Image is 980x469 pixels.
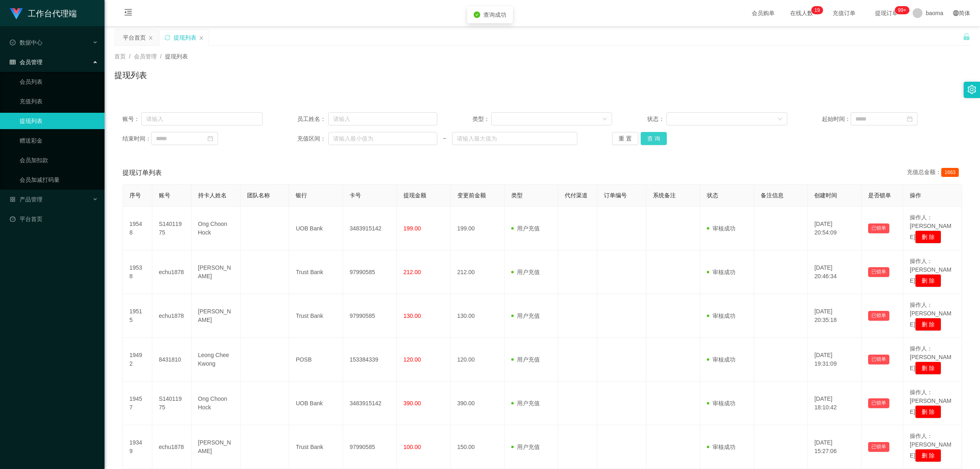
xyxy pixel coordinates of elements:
span: 变更前金额 [457,192,486,199]
td: [DATE] 19:31:09 [808,338,862,382]
td: [DATE] 20:35:18 [808,294,862,338]
span: 产品管理 [10,196,42,203]
p: 9 [817,6,820,14]
button: 删 除 [915,449,941,462]
td: Ong Choon Hock [192,207,241,250]
span: 审核成功 [707,269,735,275]
span: 操作人：[PERSON_NAME] [910,214,951,240]
a: 赠送彩金 [20,132,98,149]
span: 提现金额 [403,192,426,199]
td: 97990585 [343,425,397,469]
span: / [129,53,131,60]
td: [PERSON_NAME] [192,425,241,469]
span: 用户充值 [511,444,540,450]
sup: 1041 [895,6,909,14]
span: 提现订单列表 [122,168,162,178]
a: 会员加减打码量 [20,172,98,188]
div: 平台首页 [123,30,146,45]
span: 员工姓名： [297,115,328,123]
button: 删 除 [915,274,941,287]
button: 已锁单 [868,442,889,452]
button: 重 置 [612,132,638,145]
p: 1 [815,6,817,14]
span: 类型： [472,115,492,123]
h1: 提现列表 [114,69,147,81]
span: 团队名称 [247,192,270,199]
span: 备注信息 [761,192,784,199]
td: POSB [289,338,343,382]
i: 图标: close [148,36,153,40]
span: 是否锁单 [868,192,891,199]
i: 图标: global [953,10,959,16]
td: S14011975 [152,207,192,250]
span: 代付渠道 [565,192,588,199]
button: 已锁单 [868,355,889,364]
span: 操作人：[PERSON_NAME] [910,433,951,459]
img: logo.9652507e.png [10,8,23,20]
span: 提现订单 [871,10,902,16]
button: 删 除 [915,405,941,418]
i: icon: check-circle [474,11,480,18]
td: 19548 [123,207,152,250]
span: 审核成功 [707,225,735,232]
span: 130.00 [403,313,421,319]
span: 账号： [122,115,141,123]
span: 用户充值 [511,313,540,319]
span: 在线人数 [786,10,817,16]
span: 查询成功 [483,11,506,18]
i: 图标: close [199,36,204,40]
i: 图标: down [602,116,607,122]
td: 19492 [123,338,152,382]
td: Ong Choon Hock [192,382,241,425]
span: 订单编号 [604,192,627,199]
td: [PERSON_NAME] [192,294,241,338]
button: 删 除 [915,230,941,243]
a: 会员加扣款 [20,152,98,168]
i: 图标: table [10,59,16,65]
span: 状态 [707,192,718,199]
td: [DATE] 15:27:06 [808,425,862,469]
span: 审核成功 [707,400,735,406]
h1: 工作台代理端 [28,0,77,27]
input: 请输入最大值为 [452,132,577,145]
span: 卡号 [350,192,361,199]
button: 已锁单 [868,311,889,321]
td: 130.00 [451,294,505,338]
a: 工作台代理端 [10,10,77,16]
span: 操作人：[PERSON_NAME] [910,345,951,371]
td: 153384339 [343,338,397,382]
td: Leong Chee Kwong [192,338,241,382]
td: 199.00 [451,207,505,250]
span: 操作人：[PERSON_NAME] [910,258,951,284]
span: 持卡人姓名 [198,192,227,199]
td: 8431810 [152,338,192,382]
i: 图标: calendar [907,116,913,122]
td: [DATE] 18:10:42 [808,382,862,425]
td: UOB Bank [289,207,343,250]
span: 操作人：[PERSON_NAME] [910,389,951,415]
td: 120.00 [451,338,505,382]
input: 请输入 [141,112,262,125]
span: 审核成功 [707,313,735,319]
span: 用户充值 [511,356,540,363]
span: 起始时间： [822,115,851,123]
span: ~ [437,134,452,143]
div: 提现列表 [174,30,196,45]
span: 会员管理 [10,59,42,65]
input: 请输入 [328,112,437,125]
button: 删 除 [915,318,941,331]
span: 操作 [910,192,921,199]
a: 图标: dashboard平台首页 [10,211,98,227]
i: 图标: check-circle-o [10,40,16,45]
span: 序号 [129,192,141,199]
span: 120.00 [403,356,421,363]
button: 已锁单 [868,267,889,277]
span: 用户充值 [511,400,540,406]
span: 390.00 [403,400,421,406]
td: 19515 [123,294,152,338]
td: 3483915142 [343,207,397,250]
i: 图标: sync [165,35,170,40]
td: S14011975 [152,382,192,425]
td: 19457 [123,382,152,425]
span: 充值区间： [297,134,328,143]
